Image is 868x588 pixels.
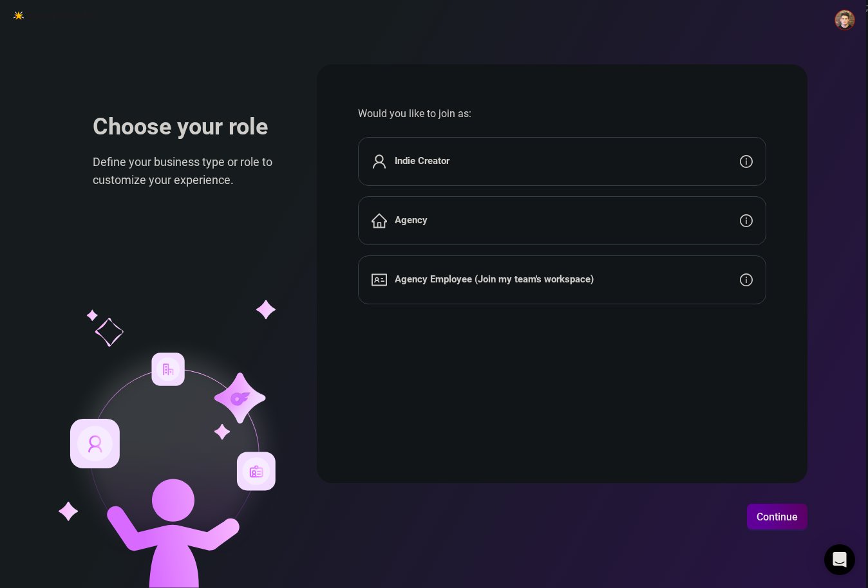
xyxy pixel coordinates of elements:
[740,273,753,286] span: info-circle
[757,511,798,523] span: Continue
[747,504,807,529] button: Continue
[358,106,766,122] span: Would you like to join as:
[372,154,387,169] span: user
[372,272,387,288] span: idcard
[835,10,854,30] img: ACg8ocKW6uQ9o9cCD9k9Yj0Po7PVgd3y4Y-f5RxXOsC_8Q0O5xiiqEz84w=s96-c
[740,155,753,168] span: info-circle
[395,155,449,167] strong: Indie Creator
[13,10,99,21] img: logo
[740,214,753,227] span: info-circle
[372,213,387,228] span: home
[93,153,286,190] span: Define your business type or role to customize your experience.
[395,214,428,226] strong: Agency
[824,544,855,575] div: Open Intercom Messenger
[395,273,594,285] strong: Agency Employee (Join my team's workspace)
[93,113,286,142] h1: Choose your role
